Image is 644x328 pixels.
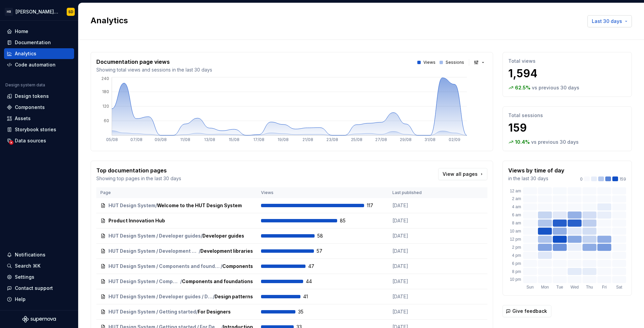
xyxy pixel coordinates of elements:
div: Storybook stories [15,126,56,133]
tspan: 17/08 [253,137,264,142]
tspan: 15/08 [229,137,239,142]
tspan: 25/08 [351,137,362,142]
p: [DATE] [392,293,443,300]
p: vs previous 30 days [532,84,579,91]
span: 47 [308,263,326,270]
tspan: 07/08 [130,137,142,142]
a: Code automation [4,59,74,70]
div: Assets [15,115,31,122]
span: Development libraries [200,248,253,254]
text: 8 pm [512,269,521,274]
a: Assets [4,113,74,124]
div: Contact support [15,285,53,292]
tspan: 180 [102,89,109,94]
text: Sat [616,285,622,290]
button: Notifications [4,249,74,260]
span: Components and foundations [182,278,253,285]
a: Data sources [4,135,74,146]
span: HUT Design System / Development Libraries [108,248,199,254]
div: HR [5,8,13,16]
div: Documentation [15,39,51,46]
text: Sun [526,285,534,290]
a: View all pages [438,168,487,180]
h2: Analytics [91,15,577,26]
div: 159 [580,176,626,182]
text: 2 pm [512,245,521,250]
tspan: 09/08 [155,137,167,142]
span: Design patterns [215,293,253,300]
a: Documentation [4,37,74,48]
div: Code automation [15,61,56,68]
p: 0 [580,176,583,182]
tspan: 240 [101,76,109,81]
p: Documentation page views [96,58,212,66]
text: 12 pm [510,237,521,242]
text: 10 am [510,229,521,234]
span: / [180,278,182,285]
p: 159 [508,121,626,135]
span: / [196,308,198,315]
div: Design system data [5,82,45,88]
tspan: 05/08 [106,137,118,142]
th: Last published [388,187,447,198]
text: 6 pm [512,261,521,266]
div: [PERSON_NAME] UI Toolkit (HUT) [15,8,59,15]
tspan: 21/08 [302,137,313,142]
button: Last 30 days [587,15,632,27]
p: 1,594 [508,67,626,80]
span: / [199,248,200,254]
a: Analytics [4,48,74,59]
span: 85 [340,217,357,224]
p: Views [423,60,436,65]
button: HR[PERSON_NAME] UI Toolkit (HUT)SD [1,4,77,19]
text: 8 am [512,221,521,225]
tspan: 11/08 [180,137,190,142]
tspan: 13/08 [204,137,215,142]
a: Components [4,102,74,113]
p: Showing total views and sessions in the last 30 days [96,66,212,73]
a: Home [4,26,74,37]
p: [DATE] [392,248,443,254]
p: [DATE] [392,202,443,209]
p: Top documentation pages [96,166,181,174]
div: Help [15,296,26,303]
text: 4 pm [512,253,521,258]
tspan: 120 [102,104,109,109]
span: HUT Design System [108,202,155,209]
span: Developer guides [202,233,244,239]
text: 12 am [510,189,521,193]
span: HUT Design System / Developer guides / Design patterns [108,293,213,300]
div: Components [15,104,45,111]
p: Views by time of day [508,166,565,174]
span: 58 [317,233,335,239]
span: 57 [317,248,334,254]
p: Showing top pages in the last 30 days [96,175,181,182]
div: Design tokens [15,93,49,100]
tspan: 02/09 [449,137,460,142]
text: Thu [586,285,593,290]
text: Fri [602,285,607,290]
div: Notifications [15,251,45,258]
span: / [221,263,222,270]
div: Analytics [15,50,36,57]
text: 4 am [512,204,521,209]
span: Components [222,263,253,270]
button: Contact support [4,283,74,294]
div: Search ⌘K [15,263,40,269]
span: HUT Design System / Getting started [108,308,196,315]
svg: Supernova Logo [22,316,56,323]
text: 2 am [512,196,521,201]
p: in the last 30 days [508,175,565,182]
p: Sessions [446,60,464,65]
span: HUT Design System / Components and foundations / Components [108,263,221,270]
span: 35 [298,308,316,315]
th: Views [257,187,388,198]
p: [DATE] [392,308,443,315]
button: Help [4,294,74,305]
button: Give feedback [503,305,551,317]
tspan: 29/08 [400,137,412,142]
th: Page [96,187,257,198]
tspan: 60 [104,118,109,123]
div: Home [15,28,28,35]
